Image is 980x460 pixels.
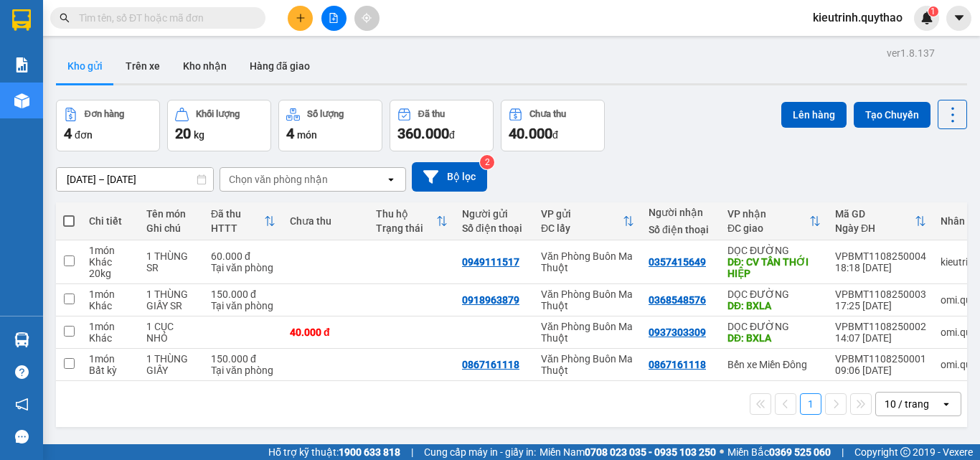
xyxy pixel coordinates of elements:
[649,327,706,338] div: 0937303309
[941,398,952,410] svg: open
[649,294,706,306] div: 0368548576
[204,202,283,240] th: Toggle SortBy
[418,109,445,119] div: Đã thu
[362,13,372,23] span: aim
[835,332,926,344] div: 14:07 [DATE]
[649,207,713,218] div: Người nhận
[462,222,527,234] div: Số điện thoại
[211,222,264,234] div: HTTT
[835,353,926,365] div: VPBMT1108250001
[720,202,828,240] th: Toggle SortBy
[541,321,634,344] div: Văn Phòng Buôn Ma Thuột
[211,365,275,376] div: Tại văn phòng
[462,359,519,370] div: 0867161118
[397,125,449,142] span: 360.000
[900,447,910,457] span: copyright
[57,168,213,191] input: Select a date range.
[727,359,821,370] div: Bến xe Miền Đông
[727,208,809,220] div: VP nhận
[835,262,926,273] div: 18:18 [DATE]
[278,100,382,151] button: Số lượng4món
[146,208,197,220] div: Tên món
[146,353,197,376] div: 1 THÙNG GIẤY
[509,125,552,142] span: 40.000
[369,202,455,240] th: Toggle SortBy
[835,288,926,300] div: VPBMT1108250003
[424,444,536,460] span: Cung cấp máy in - giấy in:
[171,49,238,83] button: Kho nhận
[286,125,294,142] span: 4
[887,45,935,61] div: ver 1.8.137
[354,6,380,31] button: aim
[211,208,264,220] div: Đã thu
[89,353,132,365] div: 1 món
[89,215,132,227] div: Chi tiết
[211,250,275,262] div: 60.000 đ
[329,13,339,23] span: file-add
[376,222,436,234] div: Trạng thái
[835,365,926,376] div: 09:06 [DATE]
[727,222,809,234] div: ĐC giao
[462,208,527,220] div: Người gửi
[89,332,132,344] div: Khác
[229,172,328,187] div: Chọn văn phòng nhận
[727,321,821,332] div: DỌC ĐƯỜNG
[946,6,971,31] button: caret-down
[585,446,716,458] strong: 0708 023 035 - 0935 103 250
[390,100,494,151] button: Đã thu360.000đ
[727,300,821,311] div: DĐ: BXLA
[89,365,132,376] div: Bất kỳ
[146,321,197,344] div: 1 CỤC NHỎ
[501,100,605,151] button: Chưa thu40.000đ
[146,288,197,311] div: 1 THÙNG GIẤY SR
[800,393,821,415] button: 1
[727,444,831,460] span: Miền Bắc
[89,268,132,279] div: 20 kg
[15,365,29,379] span: question-circle
[211,353,275,365] div: 150.000 đ
[727,332,821,344] div: DĐ: BXLA
[89,256,132,268] div: Khác
[835,300,926,311] div: 17:25 [DATE]
[480,155,494,169] sup: 2
[12,9,31,31] img: logo-vxr
[321,6,347,31] button: file-add
[14,332,29,347] img: warehouse-icon
[541,250,634,273] div: Văn Phòng Buôn Ma Thuột
[720,449,724,455] span: ⚪️
[552,129,558,141] span: đ
[290,215,362,227] div: Chưa thu
[146,250,197,273] div: 1 THÙNG SR
[835,321,926,332] div: VPBMT1108250002
[268,444,400,460] span: Hỗ trợ kỹ thuật:
[385,174,397,185] svg: open
[85,109,124,119] div: Đơn hàng
[64,125,72,142] span: 4
[541,208,623,220] div: VP gửi
[727,256,821,279] div: DĐ: CV TÂN THỚI HIỆP
[307,109,344,119] div: Số lượng
[842,444,844,460] span: |
[835,250,926,262] div: VPBMT1108250004
[534,202,641,240] th: Toggle SortBy
[194,129,204,141] span: kg
[885,397,929,411] div: 10 / trang
[801,9,914,27] span: kieutrinh.quythao
[296,13,306,23] span: plus
[541,353,634,376] div: Văn Phòng Buôn Ma Thuột
[297,129,317,141] span: món
[89,288,132,300] div: 1 món
[146,222,197,234] div: Ghi chú
[288,6,313,31] button: plus
[449,129,455,141] span: đ
[60,13,70,23] span: search
[529,109,566,119] div: Chưa thu
[781,102,847,128] button: Lên hàng
[835,222,915,234] div: Ngày ĐH
[211,262,275,273] div: Tại văn phòng
[89,321,132,332] div: 1 món
[462,256,519,268] div: 0949111517
[89,300,132,311] div: Khác
[290,327,362,338] div: 40.000 đ
[167,100,271,151] button: Khối lượng20kg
